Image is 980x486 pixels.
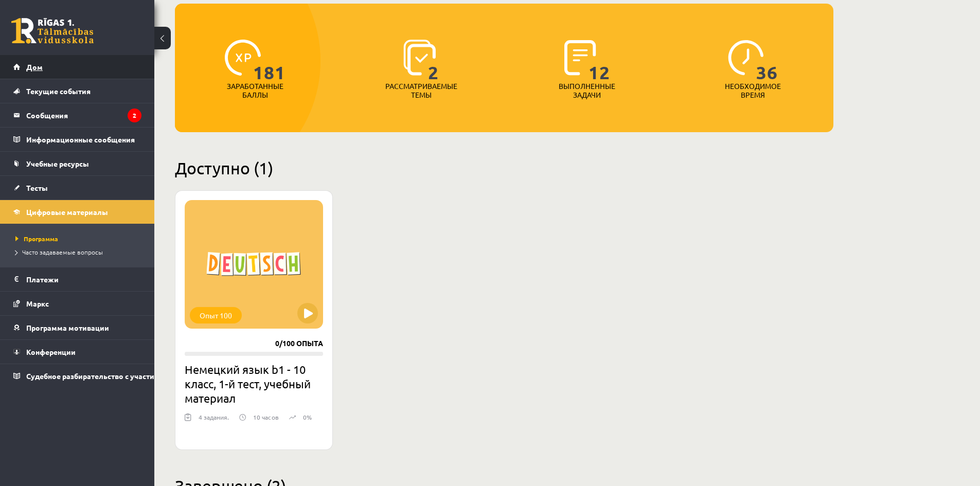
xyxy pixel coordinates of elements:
a: Программа мотивации [13,316,141,339]
a: Рижская 1-я средняя школа заочного обучения [11,18,94,44]
font: Информационные сообщения [26,135,135,144]
font: 181 [253,61,286,83]
img: icon-xp-0682a9bc20223a9ccc6f5883a126b849a74cddfe5390d2b41b4391c66f2066e7.svg [225,40,261,76]
a: Платежи [13,267,141,291]
a: Судебное разбирательство с участием [PERSON_NAME] [13,364,141,388]
font: Сообщения [26,111,68,120]
font: 4 задания. [199,413,229,421]
font: Тесты [26,183,48,192]
img: icon-learned-topics-4a711ccc23c960034f471b6e78daf4a3bad4a20eaf4de84257b87e66633f6470.svg [403,40,436,76]
font: 10 часов [253,413,279,421]
font: Дом [26,62,43,71]
a: Программа [15,234,144,243]
a: Тесты [13,176,141,200]
a: Сообщения2 [13,103,141,127]
font: Программа мотивации [26,323,109,332]
a: Информационные сообщения [13,128,141,151]
font: 36 [756,61,778,83]
a: Маркс [13,292,141,315]
font: Текущие события [26,86,91,96]
font: Необходимое время [725,81,781,99]
font: Конференции [26,347,76,356]
font: 0% [303,413,312,421]
font: Немецкий язык b1 - 10 класс, 1-й тест, учебный материал [185,363,311,405]
font: Часто задаваемые вопросы [22,248,103,256]
a: Дом [13,55,141,79]
font: Опыт 100 [200,311,232,320]
a: Учебные ресурсы [13,152,141,175]
a: Конференции [13,340,141,364]
a: Часто задаваемые вопросы [15,247,144,257]
font: Выполненные задачи [559,81,615,99]
font: 2 [133,111,136,119]
font: Рассматриваемые темы [385,81,457,99]
a: Текущие события [13,79,141,103]
font: Маркс [26,299,49,308]
img: icon-completed-tasks-ad58ae20a441b2904462921112bc710f1caf180af7a3daa7317a5a94f2d26646.svg [564,40,596,76]
font: Судебное разбирательство с участием [PERSON_NAME] [26,371,225,381]
font: Учебные ресурсы [26,159,89,168]
font: 2 [428,61,439,83]
a: Цифровые материалы [13,200,141,224]
font: 12 [589,61,610,83]
font: Программа [24,235,58,243]
font: Доступно (1) [175,158,273,178]
font: Платежи [26,275,59,284]
font: Цифровые материалы [26,207,108,217]
img: icon-clock-7be60019b62300814b6bd22b8e044499b485619524d84068768e800edab66f18.svg [728,40,764,76]
font: Заработанные баллы [227,81,283,99]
